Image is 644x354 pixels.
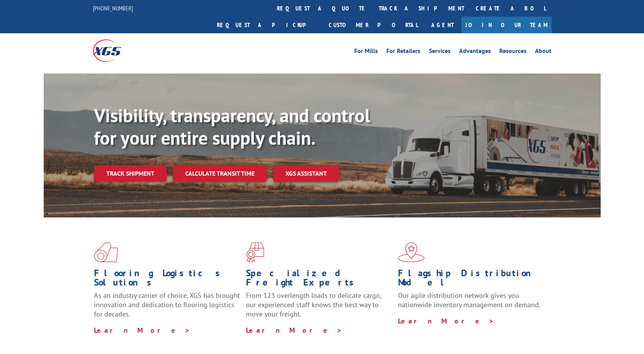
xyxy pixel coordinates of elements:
[273,165,339,182] a: XGS ASSISTANT
[398,316,494,325] a: Learn More >
[499,48,526,56] a: Resources
[461,17,552,33] a: Join Our Team
[94,103,370,150] b: Visibility, transparency, and control for your entire supply chain.
[94,165,167,181] a: Track shipment
[424,17,461,33] a: Agent
[94,326,190,335] a: Learn More >
[93,4,133,12] a: [PHONE_NUMBER]
[211,17,323,33] a: Request a pickup
[459,48,491,56] a: Advantages
[398,291,540,309] span: Our agile distribution network gives you nationwide inventory management on demand.
[354,48,378,56] a: For Mills
[94,242,118,262] img: xgs-icon-total-supply-chain-intelligence-red
[323,17,424,33] a: Customer Portal
[535,48,552,56] a: About
[386,48,420,56] a: For Retailers
[398,268,544,291] h1: Flagship Distribution Model
[246,242,264,262] img: xgs-icon-focused-on-flooring-red
[246,268,392,291] h1: Specialized Freight Experts
[429,48,451,56] a: Services
[173,165,267,182] a: Calculate transit time
[94,291,240,318] span: As an industry carrier of choice, XGS has brought innovation and dedication to flooring logistics...
[94,268,240,291] h1: Flooring Logistics Solutions
[398,242,425,262] img: xgs-icon-flagship-distribution-model-red
[246,326,342,335] a: Learn More >
[246,291,392,325] p: From 123 overlength loads to delicate cargo, our experienced staff knows the best way to move you...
